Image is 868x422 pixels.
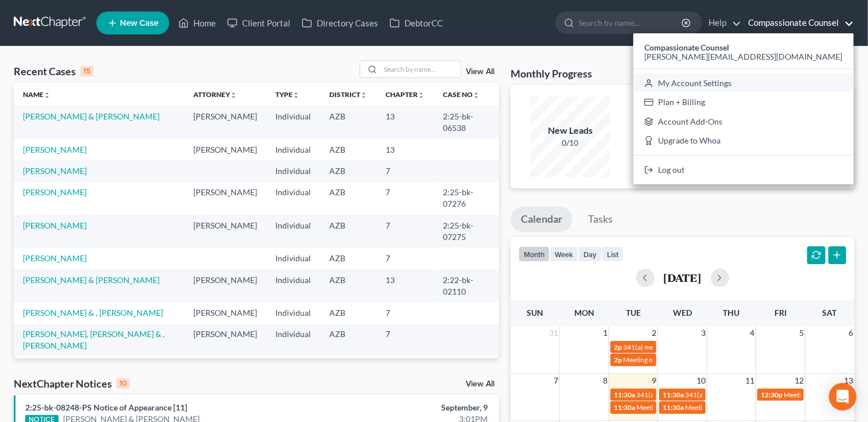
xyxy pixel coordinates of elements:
[184,106,266,138] td: [PERSON_NAME]
[221,13,296,33] a: Client Portal
[633,112,854,131] a: Account Add-Ons
[742,13,854,33] a: Compassionate Counsel
[266,139,320,160] td: Individual
[644,42,729,52] strong: Compassionate Counsel
[723,308,740,318] span: Thu
[23,253,87,263] a: [PERSON_NAME]
[184,357,266,378] td: [PERSON_NAME]
[602,374,609,388] span: 8
[664,272,702,284] h2: [DATE]
[320,160,376,181] td: AZB
[418,92,425,99] i: unfold_more
[360,92,367,99] i: unfold_more
[193,90,237,99] a: Attorneyunfold_more
[651,374,657,388] span: 9
[663,390,684,399] span: 11:30a
[578,12,683,33] input: Search by name...
[23,187,87,197] a: [PERSON_NAME]
[266,160,320,181] td: Individual
[376,106,434,138] td: 13
[434,215,499,247] td: 2:25-bk-07275
[511,207,573,232] a: Calendar
[320,357,376,378] td: AZB
[14,64,94,78] div: Recent Cases
[116,378,130,389] div: 10
[602,326,609,340] span: 1
[793,374,805,388] span: 12
[636,403,764,412] span: Meeting of Creditors for [PERSON_NAME]
[320,302,376,323] td: AZB
[434,182,499,215] td: 2:25-bk-07276
[120,19,158,28] span: New Case
[296,13,384,33] a: Directory Cases
[341,402,488,413] div: September, 9
[578,207,623,232] a: Tasks
[614,343,622,351] span: 2p
[633,73,854,93] a: My Account Settings
[266,357,320,378] td: Individual
[320,139,376,160] td: AZB
[651,326,657,340] span: 2
[376,215,434,247] td: 7
[466,380,495,388] a: View All
[700,326,707,340] span: 3
[320,269,376,302] td: AZB
[633,92,854,112] a: Plan + Billing
[266,106,320,138] td: Individual
[376,182,434,215] td: 7
[184,302,266,323] td: [PERSON_NAME]
[376,269,434,302] td: 13
[774,308,787,318] span: Fri
[633,160,854,180] a: Log out
[266,324,320,357] td: Individual
[823,308,837,318] span: Sat
[23,308,163,318] a: [PERSON_NAME] & , [PERSON_NAME]
[623,355,866,364] span: Meeting of Creditors for [PERSON_NAME] & [PERSON_NAME] [PERSON_NAME]
[673,308,692,318] span: Wed
[602,246,624,262] button: list
[44,92,50,99] i: unfold_more
[184,139,266,160] td: [PERSON_NAME]
[633,33,854,184] div: Compassionate Counsel
[376,247,434,269] td: 7
[80,66,94,76] div: 15
[636,390,747,399] span: 341(a) meeting for [PERSON_NAME]
[266,182,320,215] td: Individual
[23,220,87,230] a: [PERSON_NAME]
[329,90,367,99] a: Districtunfold_more
[530,124,610,137] div: New Leads
[626,308,641,318] span: Tue
[266,247,320,269] td: Individual
[230,92,237,99] i: unfold_more
[466,68,495,76] a: View All
[550,246,578,262] button: week
[847,326,854,340] span: 6
[695,374,707,388] span: 10
[386,90,425,99] a: Chapterunfold_more
[266,215,320,247] td: Individual
[443,90,480,99] a: Case Nounfold_more
[14,377,130,390] div: NextChapter Notices
[25,402,187,412] a: 2:25-bk-08248-PS Notice of Appearance [11]
[23,166,87,176] a: [PERSON_NAME]
[184,269,266,302] td: [PERSON_NAME]
[552,374,559,388] span: 7
[320,215,376,247] td: AZB
[23,90,50,99] a: Nameunfold_more
[761,390,783,399] span: 12:30p
[623,343,850,351] span: 341(a) meeting for [PERSON_NAME] & [PERSON_NAME] [PERSON_NAME]
[23,111,159,121] a: [PERSON_NAME] & [PERSON_NAME]
[434,106,499,138] td: 2:25-bk-06538
[530,137,610,149] div: 0/10
[376,302,434,323] td: 7
[744,374,756,388] span: 11
[184,324,266,357] td: [PERSON_NAME]
[184,215,266,247] td: [PERSON_NAME]
[798,326,805,340] span: 5
[293,92,299,99] i: unfold_more
[376,324,434,357] td: 7
[829,383,857,411] div: Open Intercom Messenger
[527,308,544,318] span: Sun
[266,302,320,323] td: Individual
[320,182,376,215] td: AZB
